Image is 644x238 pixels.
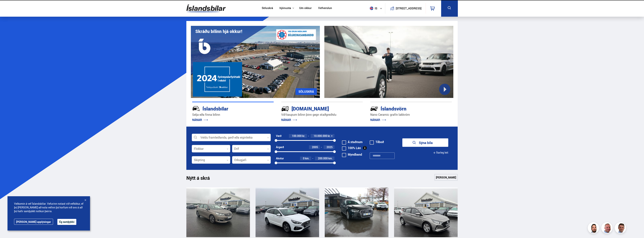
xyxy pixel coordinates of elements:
[318,157,328,160] span: 200.000
[281,113,363,117] p: Við kaupum bílinn þinn gegn staðgreiðslu
[302,134,305,137] span: kr.
[192,105,260,112] div: Íslandsbílar
[342,146,361,149] label: 100% Lán
[295,88,317,95] a: SÖLUSKRÁ
[342,153,362,156] label: Myndband
[305,157,309,160] span: km.
[14,219,53,225] a: [PERSON_NAME] upplýsingar
[331,134,333,137] span: +
[370,118,386,122] a: NÁNAR
[14,202,83,213] span: Velkomin á vef Íslandsbílar. Vefurinn notast við vefkökur, ef þú [PERSON_NAME] að nota vefinn þá ...
[186,2,226,14] img: G0Ugv5HjCgRt.svg
[191,26,320,98] img: eKx6w-_Home_640_.png
[318,6,332,10] a: Vefverslun
[312,145,318,149] span: 2005
[186,175,216,183] h1: Nýtt á skrá
[328,134,331,137] span: kr.
[397,7,420,10] button: [STREET_ADDRESS]
[280,6,291,10] button: Þjónusta
[370,140,384,143] label: Tilboð
[276,134,281,137] div: Verð
[328,157,333,160] span: km.
[327,145,333,149] span: 2025
[368,7,378,10] span: is
[434,174,458,181] a: [PERSON_NAME]
[402,138,448,147] button: Sýna bíla
[262,6,273,10] a: Söluskrá
[433,148,448,157] button: Ítarleg leit
[370,113,452,117] p: Nano Ceramic grafín lakkvörn
[276,157,284,160] div: Akstur
[195,29,242,34] h1: Skráðu bílinn hjá okkur!
[588,223,600,234] img: nhp88E3Fdnt1Opn2.png
[192,113,274,117] p: Selja eða finna bílinn
[192,118,208,122] a: NÁNAR
[368,3,385,14] button: is
[303,157,304,160] span: 0
[281,118,297,122] a: NÁNAR
[292,134,302,138] span: 100.000
[299,6,312,10] a: Um okkur
[57,219,76,225] button: Ég samþykki
[615,223,627,234] img: FbJEzSuNWCJXmdc-.webp
[281,105,349,112] div: [DOMAIN_NAME]
[281,105,289,113] img: tr5P-W3DuiFaO7aO.svg
[370,7,373,10] img: svg+xml;base64,PHN2ZyB4bWxucz0iaHR0cDovL3d3dy53My5vcmcvMjAwMC9zdmciIHdpZHRoPSI1MTIiIGhlaWdodD0iNT...
[314,134,327,138] span: 10.000.000
[192,105,200,113] img: JRvxyua_JYH6wB4c.svg
[602,223,613,234] img: siFngHWaQ9KaOqBr.png
[276,146,284,149] div: Árgerð
[342,140,363,143] label: Á staðnum
[370,105,439,112] div: Íslandsvörn
[387,3,424,14] a: [STREET_ADDRESS]
[370,105,378,113] img: -Svtn6bYgwAsiwNX.svg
